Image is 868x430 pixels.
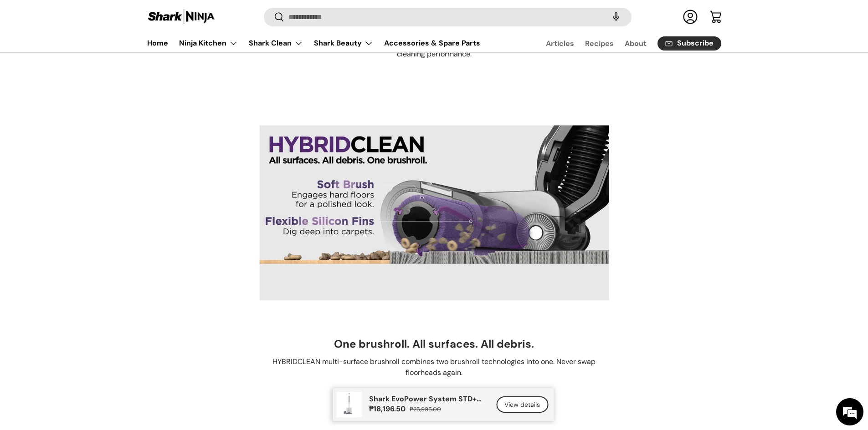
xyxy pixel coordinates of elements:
[677,40,714,47] span: Subscribe
[259,356,609,378] p: HYBRIDCLEAN multi-surface brushroll combines two brushroll technologies into one. Never swap floo...
[585,35,614,52] a: Recipes
[625,35,647,52] a: About
[243,34,308,52] summary: Shark Clean
[369,404,408,414] strong: ₱18,196.50
[147,34,480,52] nav: Primary
[601,7,631,27] speech-search-button: Search by voice
[147,34,168,52] a: Home
[149,5,171,26] div: Minimize live chat window
[410,405,441,413] s: ₱25,995.00
[47,51,153,63] div: Chat with us now
[657,36,721,51] a: Subscribe
[546,35,574,52] a: Articles
[5,248,174,280] textarea: Type your message and hit 'Enter'
[524,34,721,52] nav: Secondary
[334,337,534,351] h3: One brushroll. All surfaces. All debris.
[384,34,480,52] a: Accessories & Spare Parts
[53,115,126,207] span: We're online!
[147,8,216,26] img: Shark Ninja Philippines
[496,396,548,413] a: View details
[174,34,243,52] summary: Ninja Kitchen
[369,395,485,403] p: Shark EvoPower System STD+ (CS150PHAE)
[308,34,379,52] summary: Shark Beauty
